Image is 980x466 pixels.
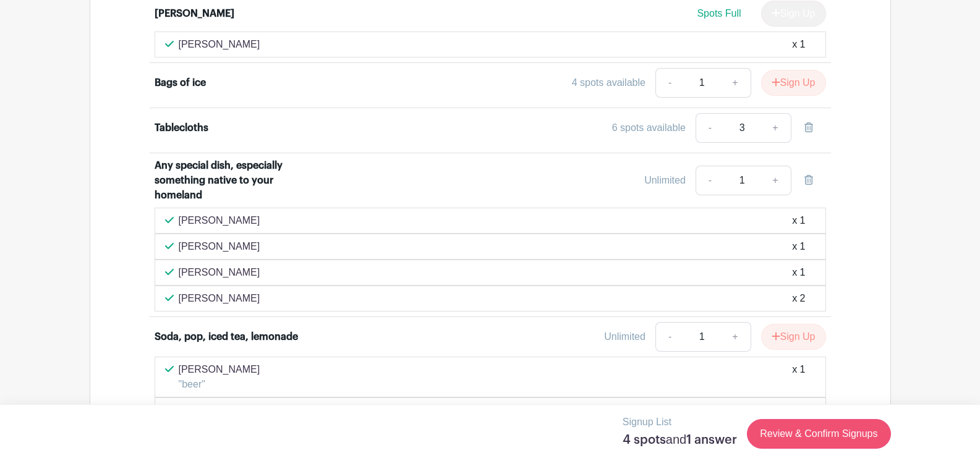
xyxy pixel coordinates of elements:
[155,329,298,344] div: Soda, pop, iced tea, lemonade
[666,433,686,446] span: and
[761,324,826,350] button: Sign Up
[792,362,805,392] div: x 1
[792,291,805,306] div: x 2
[179,362,260,377] p: [PERSON_NAME]
[179,265,260,280] p: [PERSON_NAME]
[155,121,208,135] div: Tablecloths
[696,113,724,143] a: -
[644,173,686,188] div: Unlimited
[720,322,751,352] a: +
[696,166,724,195] a: -
[792,265,805,280] div: x 1
[179,377,260,392] p: "beer"
[612,121,686,135] div: 6 spots available
[697,8,741,19] span: Spots Full
[623,415,737,430] p: Signup List
[761,70,826,96] button: Sign Up
[655,68,684,98] a: -
[760,166,791,195] a: +
[792,239,805,254] div: x 1
[792,403,805,418] div: x 2
[792,213,805,228] div: x 1
[623,432,737,447] h5: 4 spots 1 answer
[720,68,751,98] a: +
[572,75,646,90] div: 4 spots available
[747,419,890,449] a: Review & Confirm Signups
[179,213,260,228] p: [PERSON_NAME]
[760,113,791,143] a: +
[155,158,308,203] div: Any special dish, especially something native to your homeland
[179,403,260,418] p: [PERSON_NAME]
[155,6,234,21] div: [PERSON_NAME]
[155,75,206,90] div: Bags of ice
[179,37,260,52] p: [PERSON_NAME]
[604,329,646,344] div: Unlimited
[792,37,805,52] div: x 1
[179,239,260,254] p: [PERSON_NAME]
[655,322,684,352] a: -
[179,291,260,306] p: [PERSON_NAME]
